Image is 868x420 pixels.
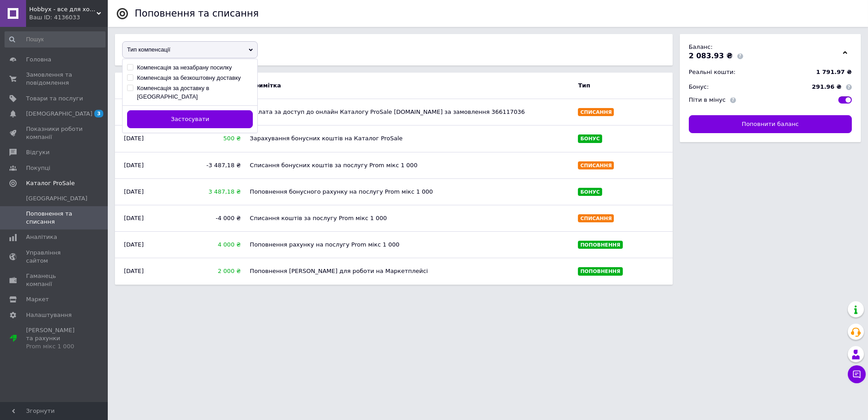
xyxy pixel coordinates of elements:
[26,326,83,351] span: [PERSON_NAME] та рахунки
[119,77,182,94] b: Дата
[26,110,93,118] span: [DEMOGRAPHIC_DATA]
[580,242,620,248] span: Поповнення
[245,77,573,94] b: Примітка
[26,95,83,103] span: Товари та послуги
[124,241,144,248] time: [DATE]
[812,84,842,91] span: 291.96 ₴
[26,71,83,87] span: Замовлення та повідомлення
[124,188,144,195] time: [DATE]
[580,216,612,221] span: Списання
[245,130,573,147] div: Зарахування бонусних коштів на Каталог ProSale
[689,115,852,133] a: Поповнити баланс
[245,236,573,253] div: Поповнення рахунку на послугу Prom мікс 1 000
[171,116,209,122] span: Застосувати
[689,69,736,75] span: Реальні кошти:
[94,110,103,117] span: 3
[742,120,799,128] span: Поповнити баланс
[187,241,241,249] span: 4 000 ₴
[187,188,241,196] span: 3 487,18 ₴
[573,77,668,94] b: Тип
[245,263,573,280] div: Поповнення [PERSON_NAME] для роботи на Маркетплейсі
[26,164,50,172] span: Покупці
[26,195,88,203] span: [GEOGRAPHIC_DATA]
[137,74,241,82] div: Компенсація за безкоштовну доставку
[26,342,83,351] div: Prom мікс 1 000
[137,64,232,72] div: Компенсація за незабрану посилку
[127,110,253,128] button: Застосувати
[580,268,620,274] span: Поповнення
[137,84,253,100] div: Компенсація за доставку в [GEOGRAPHIC_DATA]
[187,161,241,169] span: -3 487,18 ₴
[26,125,83,141] span: Показники роботи компанії
[26,210,83,226] span: Поповнення та списання
[245,157,573,174] div: Списання бонусних коштів за послугу Prom мікс 1 000
[245,210,573,227] div: Списання коштів за послугу Prom мікс 1 000
[187,134,241,143] span: 500 ₴
[245,183,573,200] div: Поповнення бонусного рахунку на послугу Prom мікс 1 000
[26,311,72,319] span: Налаштування
[187,214,241,222] span: -4 000 ₴
[848,365,866,383] button: Чат з покупцем
[124,162,144,169] time: [DATE]
[123,42,257,58] div: Тип компенсації
[816,69,852,75] span: 1 791.97 ₴
[580,109,612,115] span: Списання
[26,179,75,187] span: Каталог ProSale
[29,13,108,22] div: Ваш ID: 4136033
[26,233,57,241] span: Аналітика
[580,136,600,142] span: Бонус
[187,267,241,275] span: 2 000 ₴
[26,56,51,64] span: Головна
[245,104,573,121] div: Оплата за доступ до онлайн Каталогу ProSale [DOMAIN_NAME] за замовлення 366117036
[26,295,49,303] span: Маркет
[4,31,106,48] input: Пошук
[689,83,709,90] span: Бонус:
[26,272,83,288] span: Гаманець компанії
[689,52,733,60] span: 2 083.93 ₴
[580,189,600,195] span: Бонус
[689,43,713,50] span: Баланс:
[580,163,612,169] span: Списання
[124,215,144,221] time: [DATE]
[26,249,83,265] span: Управління сайтом
[689,96,726,103] span: Піти в мінус
[124,135,144,142] time: [DATE]
[124,268,144,274] time: [DATE]
[29,5,97,13] span: Hobbyx - все для хоббі
[26,148,49,156] span: Відгуки
[135,9,259,18] div: Поповнення та списання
